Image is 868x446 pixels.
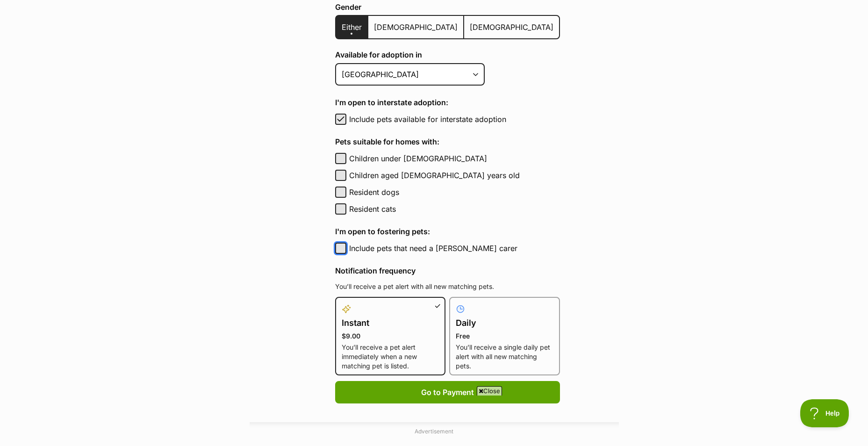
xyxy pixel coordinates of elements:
[342,22,362,32] span: Either
[349,170,560,181] label: Children aged [DEMOGRAPHIC_DATA] years old
[335,265,560,276] h4: Notification frequency
[335,381,560,403] button: Go to Payment
[335,282,560,291] p: You’ll receive a pet alert with all new matching pets.
[335,97,560,108] h4: I'm open to interstate adoption:
[374,22,458,32] span: [DEMOGRAPHIC_DATA]
[349,153,560,164] label: Children under [DEMOGRAPHIC_DATA]
[800,399,849,427] iframe: Help Scout Beacon - Open
[349,114,560,125] label: Include pets available for interstate adoption
[264,399,604,441] iframe: Advertisement
[342,331,439,341] p: $9.00
[335,136,560,147] h4: Pets suitable for homes with:
[349,203,560,215] label: Resident cats
[349,187,560,198] label: Resident dogs
[456,343,553,371] p: You’ll receive a single daily pet alert with all new matching pets.
[335,3,560,11] label: Gender
[456,331,553,341] p: Free
[342,317,439,330] h4: Instant
[477,386,502,396] span: Close
[470,22,553,32] span: [DEMOGRAPHIC_DATA]
[335,50,560,59] label: Available for adoption in
[349,243,560,254] label: Include pets that need a [PERSON_NAME] carer
[335,226,560,237] h4: I'm open to fostering pets:
[456,317,553,330] h4: Daily
[342,343,439,371] p: You’ll receive a pet alert immediately when a new matching pet is listed.
[421,387,474,398] span: Go to Payment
